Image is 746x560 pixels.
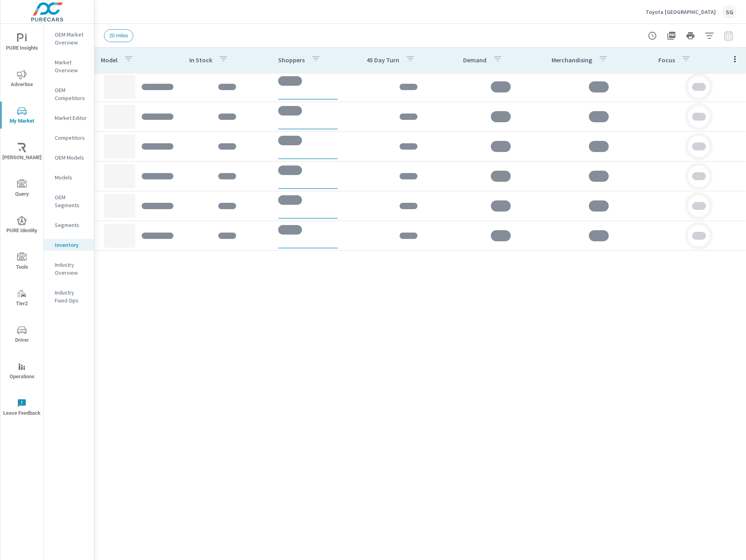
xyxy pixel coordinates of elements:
span: Driver [3,325,41,345]
p: Market Overview [55,58,88,74]
div: Market Editor [44,112,94,124]
span: Advertise [3,70,41,89]
div: Models [44,171,94,183]
span: 20 miles [104,33,133,38]
p: Industry Fixed Ops [55,289,88,304]
p: Merchandising [552,56,592,64]
p: Shoppers [278,56,305,64]
p: Demand [463,56,486,64]
p: OEM Market Overview [55,31,88,46]
div: SG [722,5,736,19]
p: Inventory [55,241,88,249]
div: Market Overview [44,56,94,76]
p: OEM Competitors [55,86,88,102]
div: OEM Segments [44,191,94,211]
p: Segments [55,221,88,229]
span: Tier2 [3,289,41,308]
p: Models [55,173,88,181]
span: Tools [3,252,41,272]
p: Market Editor [55,114,88,122]
button: Print Report [683,28,698,44]
div: OEM Models [44,152,94,164]
button: "Export Report to PDF" [663,28,679,44]
span: My Market [3,106,41,126]
span: PURE Insights [3,33,41,53]
button: Apply Filters [702,28,717,44]
div: Inventory [44,239,94,251]
p: In Stock [189,56,212,64]
p: OEM Segments [55,193,88,209]
p: OEM Models [55,154,88,162]
p: Toyota [GEOGRAPHIC_DATA] [646,8,716,15]
div: OEM Competitors [44,84,94,104]
span: PURE Identity [3,216,41,235]
span: Operations [3,362,41,381]
p: Competitors [55,134,88,142]
div: OEM Market Overview [44,29,94,48]
p: 45 Day Turn [367,56,399,64]
div: nav menu [0,24,43,425]
span: Query [3,179,41,199]
div: Industry Fixed Ops [44,287,94,306]
p: Industry Overview [55,261,88,277]
p: Model [101,56,117,64]
div: Industry Overview [44,259,94,279]
div: Competitors [44,132,94,144]
p: Focus [658,56,675,64]
span: Leave Feedback [3,398,41,418]
div: Segments [44,219,94,231]
span: [PERSON_NAME] [3,143,41,162]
